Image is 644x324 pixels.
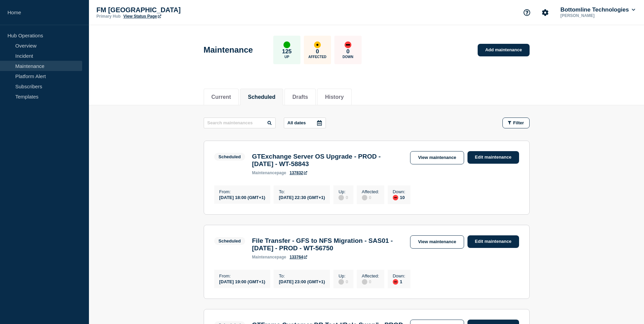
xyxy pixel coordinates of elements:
p: To : [279,273,325,278]
h3: File Transfer - GFS to NFS Migration - SAS01 - [DATE] - PROD - WT-56750 [252,237,403,252]
a: View maintenance [410,235,464,249]
p: Up : [338,273,348,278]
a: View Status Page [123,14,161,19]
button: Drafts [292,94,308,100]
p: All dates [288,120,306,125]
p: [PERSON_NAME] [559,13,630,18]
p: page [252,170,286,175]
button: Account settings [538,5,552,20]
p: To : [279,189,325,194]
a: Edit maintenance [467,235,519,248]
div: down [393,279,398,285]
p: Affected : [362,189,379,194]
div: 0 [362,194,379,200]
span: maintenance [252,255,277,259]
p: 0 [346,48,349,55]
p: Affected : [362,273,379,278]
p: Down : [393,189,405,194]
button: Support [520,5,534,20]
button: All dates [284,118,326,128]
button: History [325,94,344,100]
div: [DATE] 19:00 (GMT+1) [219,278,265,284]
p: FM [GEOGRAPHIC_DATA] [96,6,232,14]
h3: GTExchange Server OS Upgrade - PROD - [DATE] - WT-58843 [252,153,403,168]
div: 10 [393,194,405,200]
div: down [393,195,398,200]
div: disabled [362,279,367,285]
div: 0 [338,278,348,285]
div: affected [314,41,321,48]
p: From : [219,189,265,194]
p: Up : [338,189,348,194]
p: Affected [308,55,326,59]
a: Add maintenance [478,44,529,56]
p: page [252,255,286,259]
button: Scheduled [248,94,275,100]
a: View maintenance [410,151,464,164]
div: Scheduled [219,238,241,244]
a: 133764 [290,255,307,259]
div: disabled [338,195,344,200]
span: maintenance [252,170,277,175]
div: 0 [338,194,348,200]
a: Edit maintenance [467,151,519,164]
p: 0 [316,48,319,55]
p: 125 [282,48,292,55]
button: Current [211,94,231,100]
p: From : [219,273,265,278]
div: [DATE] 22:30 (GMT+1) [279,194,325,200]
span: Filter [513,120,524,125]
p: Down : [393,273,405,278]
div: down [345,41,351,48]
p: Down [343,55,353,59]
div: 1 [393,278,405,285]
p: Primary Hub [96,14,121,19]
div: [DATE] 18:00 (GMT+1) [219,194,265,200]
p: Up [284,55,289,59]
div: disabled [362,195,367,200]
div: disabled [338,279,344,285]
button: Filter [502,118,530,128]
a: 137832 [290,170,307,175]
h1: Maintenance [204,45,253,55]
input: Search maintenances [204,118,276,128]
div: [DATE] 23:00 (GMT+1) [279,278,325,284]
div: 0 [362,278,379,285]
button: Bottomline Technologies [559,6,637,13]
div: up [283,41,290,48]
div: Scheduled [219,154,241,159]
